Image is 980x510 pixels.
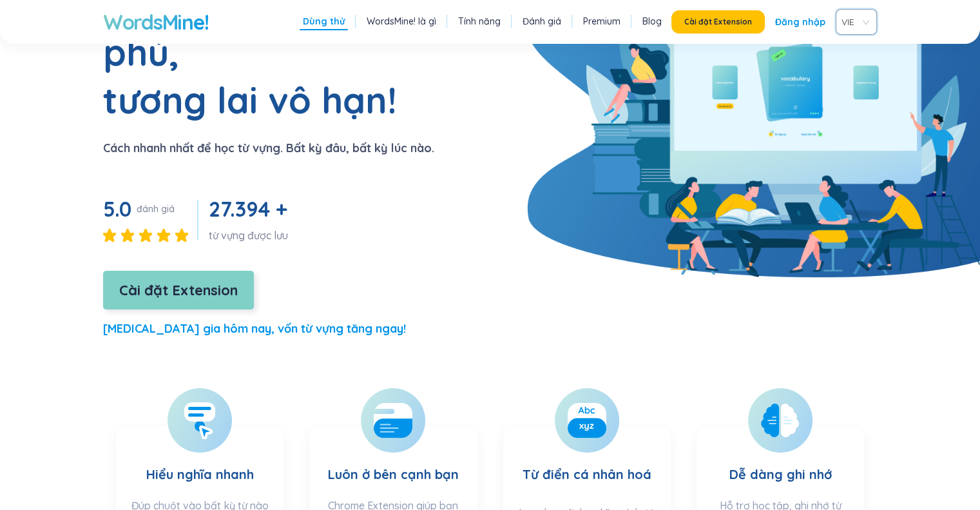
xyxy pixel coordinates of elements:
h3: Luôn ở bên cạnh bạn [328,440,459,492]
a: Cài đặt Extension [103,285,254,298]
h3: Hiểu nghĩa nhanh [146,440,254,492]
a: WordsMine! [103,9,208,35]
a: Đánh giá [523,15,561,28]
div: từ vựng được lưu [209,228,292,242]
h3: Từ điển cá nhân hoá [523,440,651,499]
a: WordsMine! là gì [367,15,436,28]
button: Cài đặt Extension [103,271,254,309]
a: Premium [583,15,620,28]
a: Blog [642,15,662,28]
span: 27.394 + [209,196,287,222]
a: Đăng nhập [775,10,825,34]
a: Dùng thử [303,15,345,28]
span: Cài đặt Extension [119,279,238,302]
p: Cách nhanh nhất để học từ vựng. Bất kỳ đâu, bất kỳ lúc nào. [103,139,434,157]
p: [MEDICAL_DATA] gia hôm nay, vốn từ vựng tăng ngay! [103,320,406,338]
button: Cài đặt Extension [671,10,765,34]
a: Tính năng [458,15,501,28]
span: Cài đặt Extension [684,17,752,27]
span: VIE [841,12,866,32]
h3: Dễ dàng ghi nhớ [729,440,831,492]
div: đánh giá [137,202,175,215]
span: 5.0 [103,196,131,222]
